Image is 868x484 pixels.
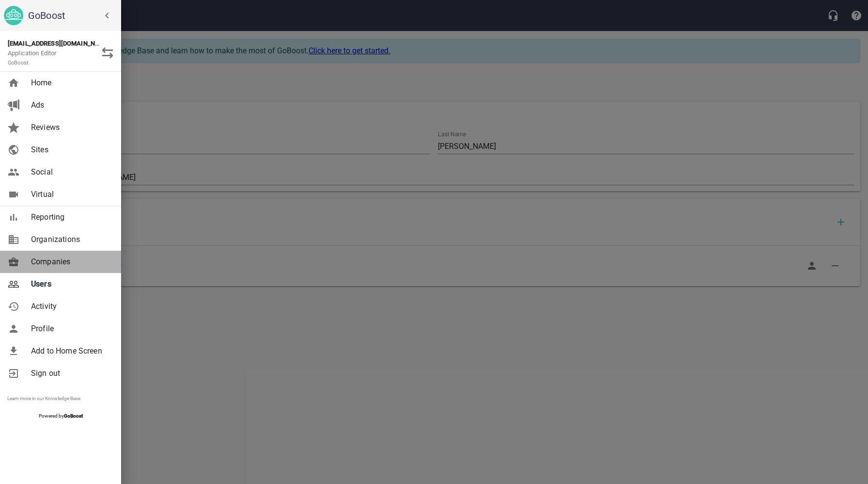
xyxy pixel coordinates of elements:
[7,396,80,401] a: Learn more in our Knowledge Base
[31,368,109,379] span: Sign out
[96,41,119,65] button: Switch Role
[31,301,109,312] span: Activity
[31,345,109,357] span: Add to Home Screen
[31,256,109,268] span: Companies
[31,166,109,178] span: Social
[31,99,109,111] span: Ads
[4,6,23,25] img: go_boost_head.png
[64,413,83,419] strong: GoBoost
[28,8,117,23] h6: GoBoost
[8,60,29,66] small: GoBoost
[31,323,109,335] span: Profile
[31,122,109,133] span: Reviews
[8,49,57,66] span: Application Editor
[31,234,109,245] span: Organizations
[31,77,109,89] span: Home
[31,211,109,223] span: Reporting
[31,144,109,156] span: Sites
[31,189,109,200] span: Virtual
[31,278,109,290] span: Users
[8,40,110,47] strong: [EMAIL_ADDRESS][DOMAIN_NAME]
[39,413,83,419] span: Powered by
